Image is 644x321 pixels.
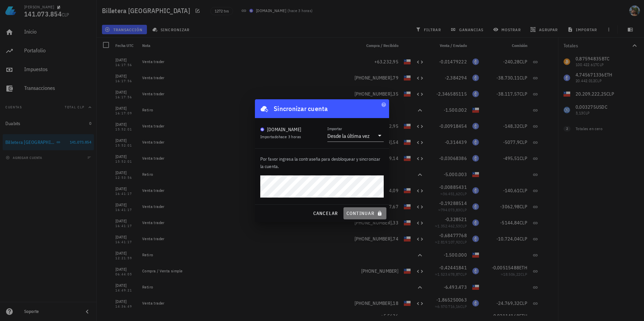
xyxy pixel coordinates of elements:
div: [DOMAIN_NAME] [267,126,301,133]
span: continuar [346,210,384,216]
div: Desde la última vez [327,132,370,139]
div: ImportarDesde la última vez [327,130,384,142]
div: Sincronizar cuenta [274,103,328,114]
img: BudaPuntoCom [260,127,264,131]
span: hace 3 horas [279,134,301,139]
span: Importado [260,134,301,139]
span: cancelar [313,210,338,216]
label: Importar [327,126,342,131]
p: Por favor ingresa la contraseña para desbloquear y sincronizar la cuenta. [260,155,384,170]
button: continuar [343,207,386,219]
button: cancelar [310,207,340,219]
